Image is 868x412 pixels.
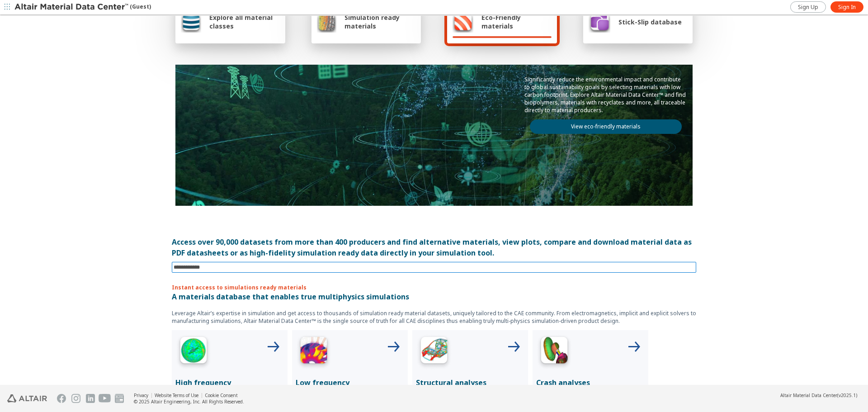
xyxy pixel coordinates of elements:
span: Stick-Slip database [618,18,682,26]
p: Crash analyses [536,377,645,388]
img: High Frequency Icon [175,334,212,370]
div: Access over 90,000 datasets from more than 400 producers and find alternative materials, view plo... [172,237,696,258]
a: Privacy [134,392,148,398]
p: High frequency electromagnetics [175,377,284,399]
div: (Guest) [14,3,151,12]
img: Simulation ready materials [317,11,336,33]
a: Sign Up [790,1,826,13]
p: Structural analyses [416,377,524,388]
img: Low Frequency Icon [296,334,332,370]
p: Significantly reduce the environmental impact and contribute to global sustainability goals by se... [524,76,687,114]
a: View eco-friendly materials [530,119,682,134]
span: Eco-Friendly materials [481,13,551,30]
div: (v2025.1) [780,392,857,398]
a: Cookie Consent [205,392,238,398]
a: Sign In [830,1,863,13]
p: Leverage Altair’s expertise in simulation and get access to thousands of simulation ready materia... [172,309,696,325]
img: Eco-Friendly materials [453,11,473,33]
p: Instant access to simulations ready materials [172,284,696,291]
p: Low frequency electromagnetics [296,377,404,399]
span: Altair Material Data Center [780,392,837,398]
span: Sign Up [798,4,818,11]
span: Sign In [838,4,856,11]
img: Stick-Slip database [589,11,610,33]
a: Website Terms of Use [155,392,198,398]
p: A materials database that enables true multiphysics simulations [172,291,696,302]
div: © 2025 Altair Engineering, Inc. All Rights Reserved. [134,398,244,405]
img: Explore all material classes [181,11,201,33]
span: Explore all material classes [209,13,280,30]
img: Altair Material Data Center [14,3,130,12]
span: Simulation ready materials [344,13,415,30]
img: Crash Analyses Icon [536,334,572,370]
img: Altair Engineering [7,394,47,403]
img: Structural Analyses Icon [416,334,452,370]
